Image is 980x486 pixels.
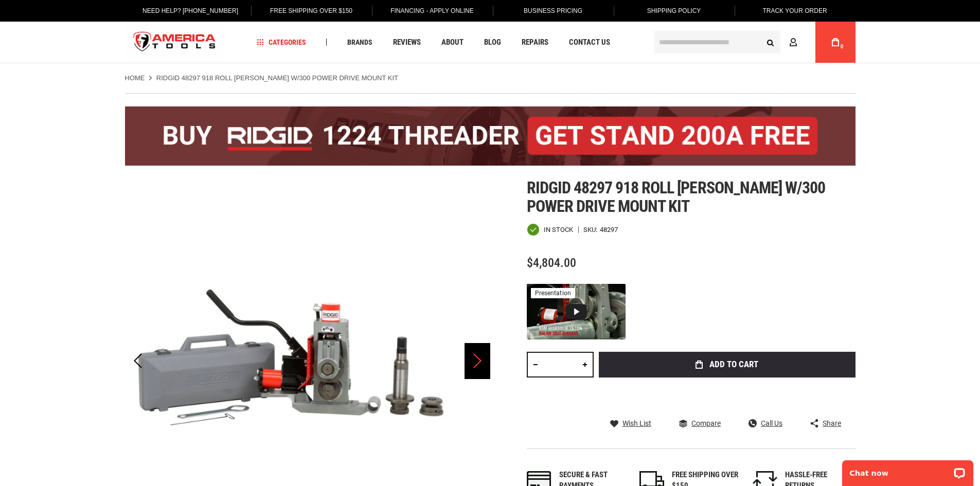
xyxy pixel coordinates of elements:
strong: RIDGID 48297 918 ROLL [PERSON_NAME] W/300 POWER DRIVE MOUNT KIT [156,74,398,82]
a: Contact Us [564,35,615,49]
button: Search [761,32,780,52]
span: Brands [347,39,372,46]
span: In stock [544,226,573,233]
span: Share [823,420,841,427]
span: Contact Us [569,39,610,46]
a: 0 [826,22,845,63]
span: Blog [484,39,501,46]
img: America Tools [125,23,225,62]
a: Wish List [610,419,651,428]
strong: SKU [583,226,600,233]
button: Add to Cart [599,352,856,377]
span: Categories [257,39,306,46]
a: Home [125,74,145,83]
span: Wish List [622,420,651,427]
div: Availability [527,223,573,236]
a: Categories [252,35,311,49]
a: Repairs [517,35,553,49]
a: Blog [479,35,506,49]
span: Add to Cart [709,360,758,369]
span: Ridgid 48297 918 roll [PERSON_NAME] w/300 power drive mount kit [527,178,826,216]
a: Reviews [388,35,425,49]
span: Call Us [761,420,782,427]
span: Compare [691,420,721,427]
iframe: Secure express checkout frame [597,381,858,410]
a: store logo [125,23,225,62]
span: Repairs [522,39,548,46]
iframe: LiveChat chat widget [835,454,980,486]
span: Shipping Policy [647,7,701,14]
div: 48297 [600,226,618,233]
span: About [441,39,464,46]
a: About [437,35,468,49]
span: Reviews [393,39,421,46]
a: Call Us [749,419,782,428]
img: BOGO: Buy the RIDGID® 1224 Threader (26092), get the 92467 200A Stand FREE! [125,106,856,166]
a: Brands [343,35,377,49]
span: 0 [841,44,844,49]
a: Compare [679,419,721,428]
span: $4,804.00 [527,256,576,270]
